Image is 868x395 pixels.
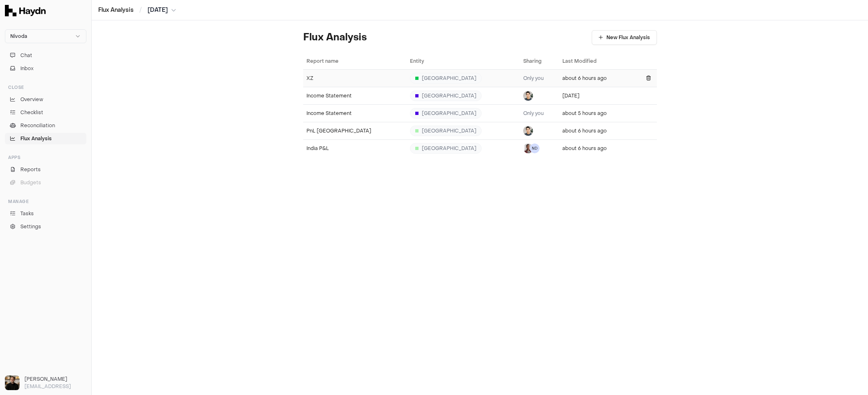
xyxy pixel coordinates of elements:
[530,143,540,153] span: ND
[559,53,633,69] th: Last Modified
[410,73,482,84] div: [GEOGRAPHIC_DATA]
[5,375,20,390] img: Ole Heine
[148,6,176,14] button: [DATE]
[98,6,134,14] a: Flux Analysis
[592,30,657,45] button: New Flux Analysis
[5,195,86,208] div: Manage
[559,139,633,157] td: about 6 hours ago
[523,110,544,117] span: Only you
[410,143,482,154] div: [GEOGRAPHIC_DATA]
[559,104,633,122] td: about 5 hours ago
[306,93,403,99] div: Income Statement
[523,143,533,153] img: JP Smit
[5,177,86,188] button: Budgets
[5,221,86,232] a: Settings
[523,91,533,101] img: Jeremy Hon
[523,75,544,82] span: Only you
[5,94,86,105] a: Overview
[559,69,633,87] td: about 6 hours ago
[20,179,41,186] span: Budgets
[5,81,86,94] div: Close
[5,5,46,16] img: Haydn Logo
[306,75,403,82] div: XZ
[24,375,86,383] h3: [PERSON_NAME]
[20,166,41,173] span: Reports
[5,50,86,61] button: Chat
[5,151,86,164] div: Apps
[410,108,482,119] div: [GEOGRAPHIC_DATA]
[138,6,143,14] span: /
[523,126,533,136] img: Jeremy Hon
[5,63,86,74] button: Inbox
[5,133,86,144] a: Flux Analysis
[5,164,86,175] a: Reports
[10,33,27,40] span: Nivoda
[306,128,403,134] div: PnL [GEOGRAPHIC_DATA]
[148,6,168,14] span: [DATE]
[306,110,403,117] div: Income Statement
[410,126,482,136] div: [GEOGRAPHIC_DATA]
[20,52,32,59] span: Chat
[20,210,34,217] span: Tasks
[20,96,43,103] span: Overview
[98,6,176,14] nav: breadcrumb
[5,208,86,219] a: Tasks
[20,135,52,142] span: Flux Analysis
[520,53,559,69] th: Sharing
[20,122,55,129] span: Reconciliation
[559,122,633,139] td: about 6 hours ago
[303,31,367,44] h1: Flux Analysis
[20,223,41,230] span: Settings
[5,29,86,43] button: Nivoda
[407,53,520,69] th: Entity
[410,90,482,101] div: [GEOGRAPHIC_DATA]
[5,107,86,118] a: Checklist
[20,65,33,72] span: Inbox
[5,120,86,131] a: Reconciliation
[20,109,43,116] span: Checklist
[303,53,407,69] th: Report name
[24,383,86,390] p: [EMAIL_ADDRESS]
[306,145,403,152] div: India P&L
[559,87,633,104] td: [DATE]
